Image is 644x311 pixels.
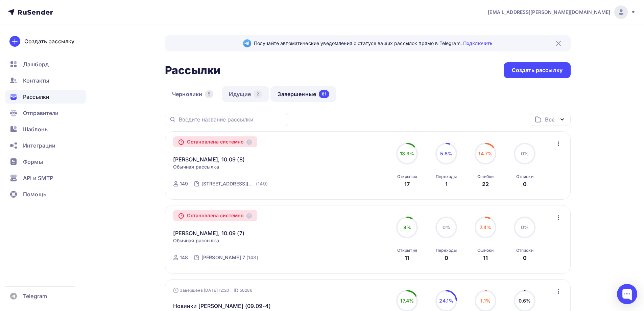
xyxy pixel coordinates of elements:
span: [EMAIL_ADDRESS][PERSON_NAME][DOMAIN_NAME] [488,9,610,16]
div: Создать рассылку [512,66,563,74]
a: [EMAIL_ADDRESS][PERSON_NAME][DOMAIN_NAME] [488,5,636,19]
div: 149 [180,180,188,187]
a: [PERSON_NAME], 10.09 (8) [173,155,245,163]
div: [STREET_ADDRESS][PERSON_NAME] [201,180,255,187]
span: 13.3% [400,151,414,156]
span: Получайте автоматические уведомления о статусе ваших рассылок прямо в Telegram. [254,40,493,47]
a: [PERSON_NAME] 7 (148) [201,252,259,263]
div: Остановлена системно [173,136,258,147]
div: Переходы [436,248,457,253]
div: Создать рассылку [24,37,74,45]
div: (148) [246,254,258,261]
a: Новинки [PERSON_NAME] (09.09-4) [173,302,271,310]
span: 0.6% [519,298,531,304]
span: Интеграции [23,141,55,150]
span: Обычная рассылка [173,237,219,244]
span: 24.1% [439,298,453,304]
span: 7.4% [480,224,491,230]
div: 148 [180,254,188,261]
span: 0% [521,151,529,156]
a: Идущие2 [222,86,269,102]
div: 0 [445,254,448,262]
img: Telegram [243,39,251,47]
a: Отправители [5,106,86,120]
div: 0 [523,180,527,188]
div: Переходы [436,174,457,179]
span: API и SMTP [23,174,53,182]
div: 5 [205,90,213,98]
span: Рассылки [23,93,49,101]
span: Обычная рассылка [173,163,219,170]
span: 58286 [240,287,253,294]
input: Введите название рассылки [179,116,284,123]
span: Шаблоны [23,125,49,133]
span: Отправители [23,109,59,117]
a: [STREET_ADDRESS][PERSON_NAME] (149) [201,178,268,189]
a: Завершенные81 [270,86,336,102]
div: 22 [482,180,489,188]
a: [PERSON_NAME], 10.09 (7) [173,229,244,237]
span: 5.8% [440,151,453,156]
div: Ошибки [477,174,494,179]
div: Открытия [397,174,417,179]
span: ID [234,287,238,294]
a: Рассылки [5,90,86,104]
div: 1 [445,180,448,188]
a: Черновики5 [165,86,220,102]
span: Контакты [23,76,49,85]
a: Шаблоны [5,123,86,136]
span: Telegram [23,292,47,300]
h2: Рассылки [165,64,220,77]
a: Контакты [5,74,86,87]
span: 1.1% [480,298,491,304]
div: Остановлена системно [173,210,258,221]
span: Дашборд [23,60,49,68]
div: Отписки [516,248,533,253]
div: 17 [404,180,410,188]
button: Все [530,113,571,126]
div: 0 [523,254,527,262]
span: Помощь [23,190,46,198]
span: 14.7% [478,151,493,156]
a: Подключить [463,40,493,46]
div: Ошибки [477,248,494,253]
span: 0% [443,224,450,230]
div: Открытия [397,248,417,253]
div: [PERSON_NAME] 7 [201,254,245,261]
span: Формы [23,158,43,166]
div: 2 [254,90,262,98]
span: 17.4% [400,298,414,304]
div: Отписки [516,174,533,179]
span: 8% [403,224,411,230]
div: 11 [483,254,488,262]
a: Формы [5,155,86,169]
div: (149) [256,180,268,187]
div: Завершена [DATE] 12:20 [173,287,253,294]
div: 81 [319,90,329,98]
div: 11 [405,254,409,262]
span: 0% [521,224,529,230]
a: Дашборд [5,58,86,71]
div: Все [545,115,554,124]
